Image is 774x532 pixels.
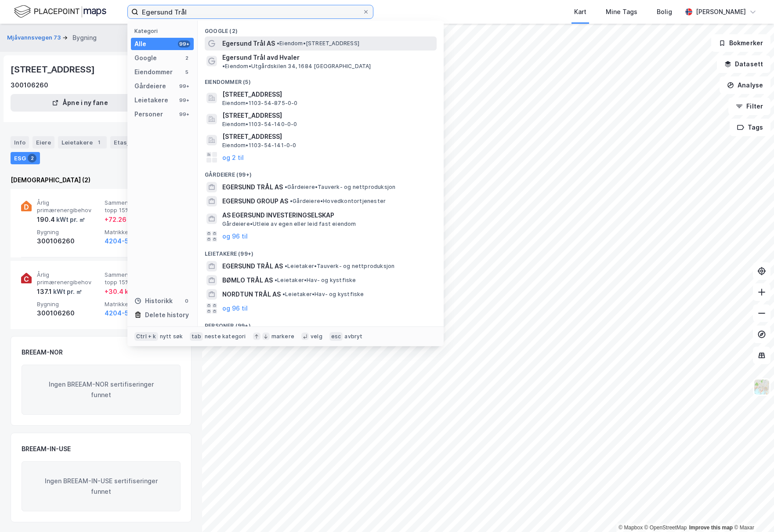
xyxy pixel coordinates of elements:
div: Info [11,136,29,148]
div: Kart [574,7,586,17]
button: og 2 til [222,152,244,163]
div: 5 [183,69,190,76]
div: + 30.4 kWt pr. ㎡ [105,286,154,297]
span: Leietaker • Hav- og kystfiske [275,277,356,284]
span: Egersund Trål avd Hvaler [222,52,300,63]
div: BREEAM-IN-USE [22,444,71,454]
span: Eiendom • Utgårdskilen 34, 1684 [GEOGRAPHIC_DATA] [222,63,371,70]
div: Eiere [33,136,54,148]
span: Egersund Trål AS [222,38,275,49]
div: 0 [183,297,190,304]
div: Alle [134,39,146,49]
span: Bygning [37,228,101,236]
button: Mjåvannsvegen 73 [7,33,62,42]
button: Tags [730,119,770,136]
img: logo.f888ab2527a4732fd821a326f86c7f29.svg [14,4,106,19]
span: • [222,63,225,69]
span: Bygning [37,300,101,308]
div: neste kategori [205,333,246,340]
div: Leietakere (99+) [198,243,444,259]
span: [STREET_ADDRESS] [222,131,433,142]
div: [PERSON_NAME] [696,7,746,17]
span: • [285,263,287,269]
div: 99+ [178,83,190,90]
div: Google [134,53,157,63]
div: tab [190,332,203,341]
div: 137.1 [37,286,82,297]
span: AS EGERSUND INVESTERINGSELSKAP [222,210,433,221]
span: Matrikkel [105,300,169,308]
div: Gårdeiere (99+) [198,164,444,180]
div: Delete history [145,310,189,320]
div: Leietakere [58,136,107,148]
div: [DEMOGRAPHIC_DATA] (2) [11,175,192,185]
div: Google (2) [198,21,444,36]
span: • [277,40,279,47]
div: BREEAM-NOR [22,347,63,358]
div: Ingen BREEAM-IN-USE sertifiseringer funnet [22,461,181,511]
span: EGERSUND GROUP AS [222,196,288,206]
div: Mine Tags [606,7,637,17]
div: Etasjer og enheter [114,138,168,146]
div: Bolig [657,7,672,17]
span: Gårdeiere • Hovedkontortjenester [290,198,386,205]
div: Eiendommer (5) [198,72,444,87]
div: 2 [28,154,36,163]
span: Eiendom • 1103-54-875-0-0 [222,100,298,107]
div: Personer (99+) [198,315,444,331]
div: Historikk [134,296,173,306]
div: [STREET_ADDRESS] [11,62,97,76]
span: EGERSUND TRÅL AS [222,261,283,271]
button: Filter [728,98,770,115]
div: 99+ [178,40,190,47]
div: velg [311,333,322,340]
div: 1 [94,138,103,147]
a: OpenStreetMap [644,525,687,531]
button: Datasett [717,55,770,73]
input: Søk på adresse, matrikkel, gårdeiere, leietakere eller personer [138,5,362,18]
span: Årlig primærenergibehov [37,271,101,286]
div: kWt pr. ㎡ [52,286,82,297]
div: 99+ [178,111,190,118]
button: 4204-575-427-0-0 [105,308,167,318]
div: nytt søk [160,333,183,340]
button: og 96 til [222,303,248,314]
iframe: Chat Widget [730,490,774,532]
span: [STREET_ADDRESS] [222,89,433,100]
span: Gårdeiere • Utleie av egen eller leid fast eiendom [222,221,356,228]
span: Eiendom • 1103-54-141-0-0 [222,142,297,149]
div: Bygning [72,33,97,43]
span: Sammenlignet med topp 15% [105,199,169,214]
span: BØMLO TRÅL AS [222,275,273,286]
div: kWt pr. ㎡ [55,214,85,225]
div: 300106260 [11,80,48,90]
span: Gårdeiere • Tauverk- og nettproduksjon [285,184,395,191]
span: Matrikkel [105,228,169,236]
span: EGERSUND TRÅL AS [222,182,283,192]
span: Eiendom • 1103-54-140-0-0 [222,121,297,128]
span: Leietaker • Hav- og kystfiske [282,291,364,298]
div: 99+ [178,97,190,104]
div: Gårdeiere [134,81,166,91]
div: Ctrl + k [134,332,158,341]
div: + 72.26 kWt pr. ㎡ [105,214,157,225]
img: Z [753,379,770,395]
button: Åpne i ny fane [11,94,149,112]
a: Improve this map [689,525,733,531]
span: Sammenlignet med topp 15% [105,271,169,286]
span: Leietaker • Tauverk- og nettproduksjon [285,263,394,270]
button: Bokmerker [711,34,770,52]
div: markere [271,333,294,340]
div: Ingen BREEAM-NOR sertifiseringer funnet [22,365,181,415]
div: Eiendommer [134,67,173,77]
span: • [285,184,287,190]
div: Kontrollprogram for chat [730,490,774,532]
a: Mapbox [618,525,643,531]
button: og 96 til [222,231,248,242]
div: esc [329,332,343,341]
div: 300106260 [37,308,101,318]
div: avbryt [344,333,362,340]
div: Kategori [134,28,194,34]
span: • [282,291,285,297]
span: Eiendom • [STREET_ADDRESS] [277,40,359,47]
